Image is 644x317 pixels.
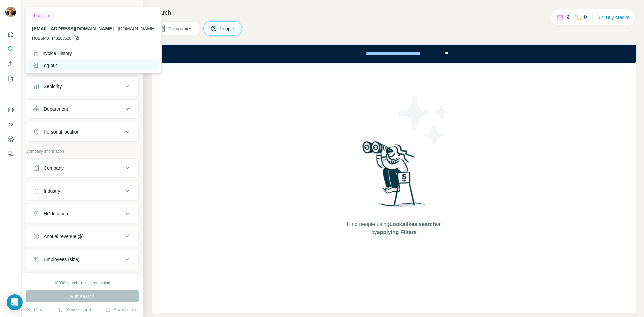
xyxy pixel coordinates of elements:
button: Department [26,101,138,117]
img: Surfe Illustration - Woman searching with binoculars [359,139,429,214]
p: Company information [26,148,139,154]
button: Dashboard [5,133,16,145]
div: Personal location [44,128,79,135]
button: Use Surfe on LinkedIn [5,104,16,116]
div: HQ location [44,210,68,217]
div: Invoice History [32,50,72,57]
div: 10000 search results remaining [54,280,110,286]
button: HQ location [26,206,138,222]
button: Employees (size) [26,251,138,267]
button: Clear [26,306,45,313]
button: Quick start [5,28,16,40]
span: HUBSPOT143203528 [32,35,71,41]
span: People [220,25,235,32]
span: applying Filters [377,229,417,235]
p: 9 [566,13,569,21]
button: Use Surfe API [5,118,16,130]
div: Employees (size) [44,256,79,263]
button: Annual revenue ($) [26,228,138,245]
button: Seniority [26,78,138,94]
button: Buy credits [598,13,629,22]
div: Industry [44,188,60,194]
span: Companies [168,25,193,32]
button: My lists [5,72,16,85]
div: Annual revenue ($) [44,233,84,240]
button: Personal location [26,124,138,140]
button: Hide [117,4,143,14]
p: 0 [584,13,587,21]
button: Company [26,160,138,176]
div: Department [44,106,68,112]
span: Lookalikes search [389,221,436,227]
h4: Search [152,8,636,17]
iframe: Banner [152,45,636,63]
div: Pro plan [32,12,51,20]
button: Enrich CSV [5,58,16,70]
div: Log out [32,62,57,69]
span: [DOMAIN_NAME] [118,26,155,31]
img: Avatar [5,7,16,17]
button: Technologies [26,274,138,290]
img: Surfe Illustration - Stars [394,90,454,150]
div: Company [44,165,64,171]
div: Seniority [44,83,62,90]
span: [EMAIL_ADDRESS][DOMAIN_NAME] [32,26,114,31]
button: Industry [26,183,138,199]
span: . [115,26,116,31]
div: Open Intercom Messenger [7,294,23,310]
button: Share filters [105,306,139,313]
button: Feedback [5,148,16,160]
button: Save search [58,306,92,313]
div: New search [26,6,47,12]
button: Search [5,43,16,55]
span: Find people using or by [340,220,447,236]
